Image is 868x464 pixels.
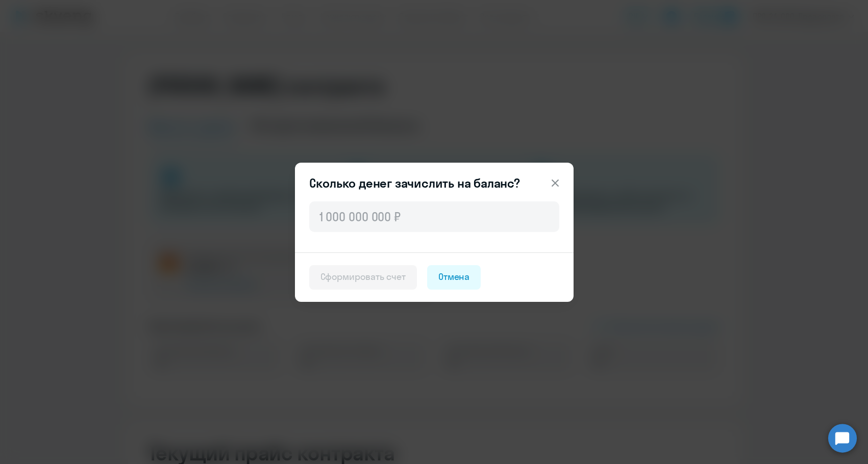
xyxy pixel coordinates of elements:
input: 1 000 000 000 ₽ [309,201,559,232]
div: Сформировать счет [320,270,406,283]
button: Отмена [427,265,481,290]
header: Сколько денег зачислить на баланс? [295,175,574,191]
div: Отмена [438,270,470,283]
button: Сформировать счет [309,265,417,290]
